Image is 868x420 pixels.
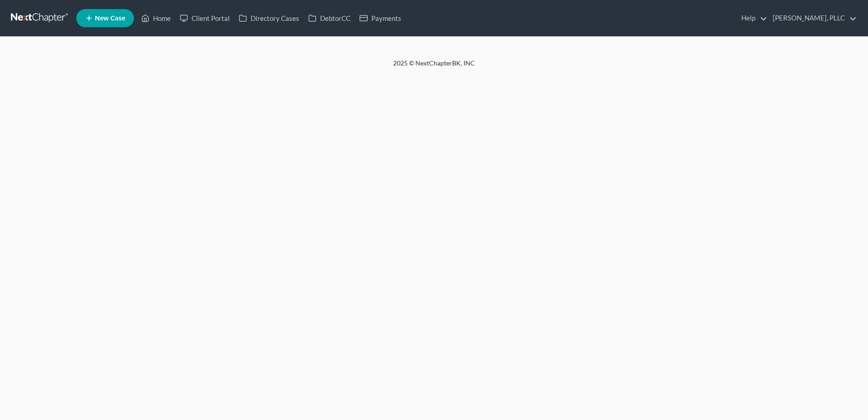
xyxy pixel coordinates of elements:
[768,10,857,26] a: [PERSON_NAME], PLLC
[355,10,406,26] a: Payments
[76,9,134,27] new-legal-case-button: New Case
[304,10,355,26] a: DebtorCC
[234,10,304,26] a: Directory Cases
[137,10,175,26] a: Home
[175,59,693,75] div: 2025 © NextChapterBK, INC
[737,10,767,26] a: Help
[175,10,234,26] a: Client Portal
